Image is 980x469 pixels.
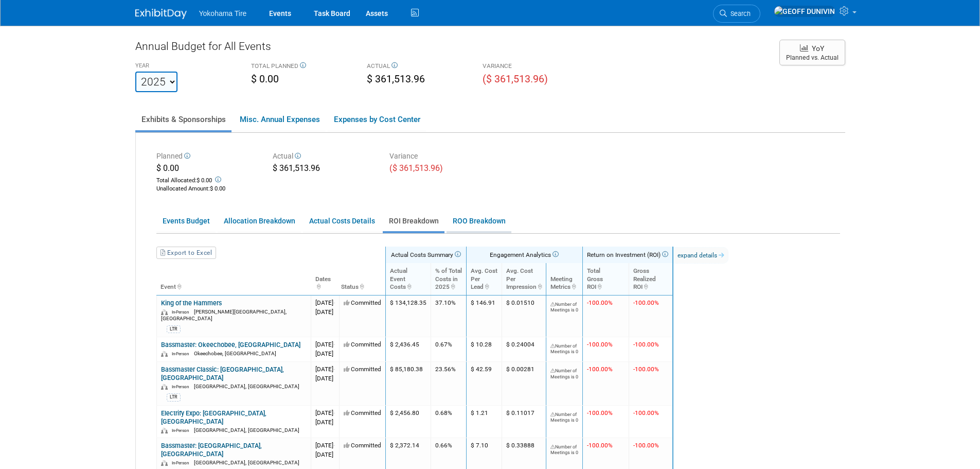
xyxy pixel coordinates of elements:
div: ACTUAL [367,62,467,72]
span: [DATE] [315,299,335,306]
span: - [333,366,335,373]
span: $ 0.00 [156,163,179,173]
span: [DATE] [315,409,335,416]
span: [DATE] [315,442,335,449]
span: In-Person [172,309,192,315]
a: Allocation Breakdown [218,211,301,231]
td: $ 0.01510 [502,295,546,337]
span: Unallocated Amount [156,185,208,192]
a: Bassmaster: [GEOGRAPHIC_DATA], [GEOGRAPHIC_DATA] [161,442,262,458]
span: [DATE] [315,419,333,426]
th: Dates : activate to sort column ascending [311,263,339,295]
span: [GEOGRAPHIC_DATA], [GEOGRAPHIC_DATA] [194,460,299,465]
div: Actual [273,151,374,163]
img: In-Person Event [161,384,168,390]
span: [GEOGRAPHIC_DATA], [GEOGRAPHIC_DATA] [194,427,299,433]
span: $ 0.00 [251,73,279,85]
img: GEOFF DUNIVIN [774,6,835,17]
div: Total Allocated: [156,175,258,185]
span: Yokohama Tire [199,9,247,18]
span: [DATE] [315,366,335,373]
span: -100.00% [633,366,659,373]
th: Engagement Analytics [466,247,582,263]
span: 0.66% [435,442,452,449]
span: [DATE] [315,350,333,357]
span: Okeechobee, [GEOGRAPHIC_DATA] [194,351,276,356]
span: YoY [812,44,824,53]
td: Committed [339,405,385,438]
div: Variance [389,151,491,163]
th: MeetingMetrics: activate to sort column ascending [546,263,582,295]
td: $ 1.21 [466,405,502,438]
td: $ 0.11017 [502,405,546,438]
span: In-Person [172,428,192,433]
a: Bassmaster: Okeechobee, [GEOGRAPHIC_DATA] [161,341,300,349]
div: YEAR [135,62,236,72]
img: ExhibitDay [135,9,187,19]
div: Set the number of meetings (under the Analytics & ROI section of the ROI, Objectives & ROO tab of... [550,299,578,314]
span: Search [727,10,751,18]
td: $ 0.24004 [502,337,546,362]
img: In-Person Event [161,309,168,315]
a: Export to Excel [156,247,216,259]
td: $ 134,128.35 [385,295,431,337]
a: ROI Breakdown [383,211,444,231]
td: $ 42.59 [466,362,502,406]
div: : [156,185,258,193]
span: [PERSON_NAME][GEOGRAPHIC_DATA], [GEOGRAPHIC_DATA] [161,309,287,321]
th: % of TotalCosts in2025: activate to sort column ascending [431,263,466,295]
span: In-Person [172,460,192,465]
th: TotalGrossROI: activate to sort column ascending [582,263,629,295]
th: Event : activate to sort column ascending [156,263,311,295]
span: In-Person [172,351,192,356]
span: [DATE] [315,341,335,348]
a: expand details [673,247,728,264]
a: Electrify Expo: [GEOGRAPHIC_DATA], [GEOGRAPHIC_DATA] [161,409,266,425]
th: Actual Costs Summary [385,247,466,263]
div: LTR [167,393,181,401]
span: - [333,409,335,416]
th: Status : activate to sort column ascending [339,263,385,295]
span: $ 0.00 [197,177,212,184]
span: -100.00% [587,299,613,306]
th: Avg. CostPerLead: activate to sort column ascending [466,263,502,295]
span: - [333,341,335,348]
a: Expenses by Cost Center [328,109,426,130]
td: Committed [339,295,385,337]
div: VARIANCE [483,62,583,72]
div: Planned [156,151,258,163]
th: ActualEventCosts: activate to sort column ascending [385,263,431,295]
th: GrossRealizedROI: activate to sort column ascending [629,263,673,295]
a: Actual Costs Details [303,211,381,231]
div: Set the number of meetings (under the Analytics & ROI section of the ROI, Objectives & ROO tab of... [550,341,578,355]
td: $ 85,180.38 [385,362,431,406]
span: -100.00% [587,442,613,449]
span: -100.00% [633,409,659,416]
span: 23.56% [435,366,456,373]
span: - [333,299,335,306]
a: Exhibits & Sponsorships [135,109,231,130]
td: $ 0.00281 [502,362,546,406]
a: ROO Breakdown [447,211,511,231]
td: $ 2,456.80 [385,405,431,438]
th: Avg. CostPerImpression: activate to sort column ascending [502,263,546,295]
span: In-Person [172,384,192,389]
td: $ 2,436.45 [385,337,431,362]
div: LTR [167,325,181,333]
td: $ 10.28 [466,337,502,362]
span: -100.00% [587,341,613,348]
span: -100.00% [633,299,659,306]
td: Committed [339,337,385,362]
span: 37.10% [435,299,456,306]
a: Search [713,5,760,23]
div: Set the number of meetings (under the Analytics & ROI section of the ROI, Objectives & ROO tab of... [550,409,578,424]
div: $ 361,513.96 [273,163,374,176]
div: Set the number of meetings (under the Analytics & ROI section of the ROI, Objectives & ROO tab of... [550,366,578,380]
td: Committed [339,362,385,406]
span: - [333,442,335,449]
img: In-Person Event [161,428,168,433]
button: YoY Planned vs. Actual [779,40,845,65]
a: King of the Hammers [161,299,222,307]
span: 0.68% [435,409,452,416]
span: [DATE] [315,375,333,382]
